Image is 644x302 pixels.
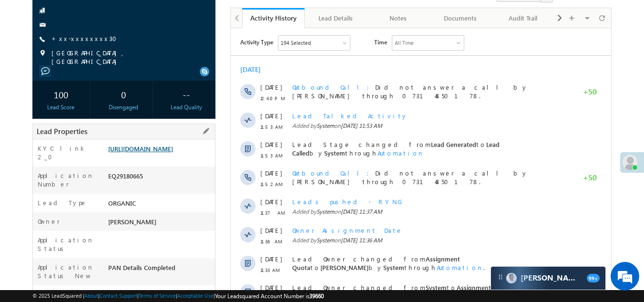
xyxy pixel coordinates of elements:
[51,34,123,42] a: +xx-xxxxxxxx30
[139,292,176,299] a: Terms of Service
[497,273,504,281] img: carter-drag
[506,273,517,283] img: Carter
[312,12,358,24] div: Lead Details
[500,12,546,24] div: Audit Trail
[30,209,58,218] span: 11:36 AM
[437,12,483,24] div: Documents
[93,121,114,129] span: System
[61,55,297,72] span: Did not answer a call by [PERSON_NAME] through 07314850178.
[10,37,41,46] div: [DATE]
[61,208,340,217] span: Added by on
[84,292,98,299] a: About
[269,288,290,296] span: System
[35,85,88,103] div: 100
[367,8,429,28] a: Notes
[86,94,103,101] span: System
[106,198,215,212] div: ORGANIC
[90,235,138,243] span: [PERSON_NAME]
[30,266,58,283] span: 05:55 PM
[30,55,51,63] span: [DATE]
[38,263,99,280] label: Application Status New
[97,85,150,103] div: 0
[61,169,172,177] span: Leads pushed - RYNG
[86,208,103,216] span: System
[352,59,366,71] span: +50
[30,83,51,92] span: [DATE]
[38,236,99,253] label: Application Status
[143,7,156,21] span: Time
[206,235,253,243] span: Automation
[204,288,225,296] span: organic
[164,10,183,19] div: All Time
[30,94,58,103] span: 11:53 AM
[147,121,194,129] span: Automation
[38,198,87,207] label: Lead Type
[110,94,152,101] span: [DATE] 11:53 AM
[30,169,51,178] span: [DATE]
[10,7,42,21] span: Activity Type
[61,55,144,63] span: Outbound Call
[177,292,214,299] a: Acceptable Use
[30,238,58,246] span: 11:33 AM
[309,292,324,300] span: 39660
[195,255,216,263] span: System
[61,83,177,92] span: Lead Talked Activity
[35,103,88,112] div: Lead Score
[100,292,137,299] a: Contact Support
[38,144,99,161] label: KYC link 2_0
[51,49,199,66] span: [GEOGRAPHIC_DATA], [GEOGRAPHIC_DATA]
[215,292,324,300] span: Your Leadsquared Account Number is
[429,8,492,28] a: Documents
[61,227,229,243] span: Assignment Quota
[61,112,269,129] span: Lead Stage changed from to by through
[97,103,150,112] div: Disengaged
[30,288,51,296] span: [DATE]
[160,85,213,103] div: --
[30,152,58,160] span: 11:52 AM
[61,227,254,243] span: Lead Owner changed from to by through .
[491,266,606,290] div: carter-dragCarter[PERSON_NAME]99+
[148,264,194,272] span: Automation
[30,198,51,207] span: [DATE]
[50,10,80,19] div: 194 Selected
[61,198,172,206] span: Owner Assignment Date
[242,8,305,28] a: Activity History
[305,8,367,28] a: Lead Details
[61,94,340,102] span: Added by on
[110,180,152,187] span: [DATE] 11:37 AM
[32,292,324,301] span: © 2025 LeadSquared | | | | |
[108,218,156,226] span: [PERSON_NAME]
[106,263,215,276] div: PAN Details Completed
[61,288,291,296] span: Lead Source changed from to by .
[110,208,152,216] span: [DATE] 11:36 AM
[153,235,174,243] span: System
[61,141,297,157] span: Did not answer a call by [PERSON_NAME] through 07314850178.
[61,141,144,149] span: Outbound Call
[30,255,51,264] span: [DATE]
[30,112,51,121] span: [DATE]
[352,145,366,156] span: +50
[375,12,421,24] div: Notes
[61,255,260,272] span: Assignment Quota
[200,112,245,120] span: Lead Generated
[30,141,51,149] span: [DATE]
[61,255,260,272] span: Lead Owner changed from to by through .
[521,273,582,282] span: Carter
[37,126,87,136] span: Lead Properties
[235,288,254,296] span: Empty
[30,66,58,74] span: 12:40 PM
[61,112,269,129] span: Lead Called
[48,8,119,22] div: Sales Activity,Email Bounced,Email Link Clicked,Email Marked Spam,Email Opened & 189 more..
[249,13,297,22] div: Activity History
[108,145,173,153] a: [URL][DOMAIN_NAME]
[38,217,60,226] label: Owner
[30,227,51,235] span: [DATE]
[94,264,115,272] span: System
[61,179,340,188] span: Added by on
[30,180,58,189] span: 11:37 AM
[38,171,99,188] label: Application Number
[86,180,103,187] span: System
[160,103,213,112] div: Lead Quality
[30,123,58,132] span: 11:53 AM
[492,8,554,28] a: Audit Trail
